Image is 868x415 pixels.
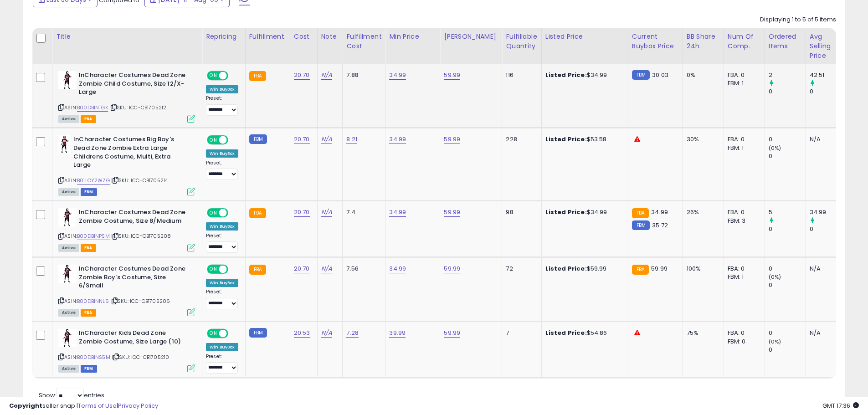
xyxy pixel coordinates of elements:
small: FBA [249,265,266,275]
img: 410HaNRvzNL._SL40_.jpg [58,265,77,283]
div: [PERSON_NAME] [444,32,498,41]
a: 8.21 [346,135,357,144]
div: FBA: 0 [728,71,758,79]
b: Listed Price: [545,328,587,337]
a: B00DBINNL6 [77,297,109,305]
small: (0%) [769,144,781,152]
img: 410HaNRvzNL._SL40_.jpg [58,329,77,347]
a: 7.28 [346,328,359,338]
small: FBA [632,265,649,275]
b: Listed Price: [545,264,587,273]
img: 410HaNRvzNL._SL40_.jpg [58,71,77,89]
div: Fulfillment [249,32,286,41]
span: | SKU: ICC-CB1705206 [110,297,170,305]
a: 39.99 [389,328,406,338]
div: Repricing [206,32,241,41]
div: Cost [294,32,313,41]
div: 228 [506,135,534,143]
div: 42.51 [810,71,847,79]
div: ASIN: [58,208,195,251]
small: (0%) [769,338,781,345]
div: Fulfillable Quantity [506,32,537,51]
span: ON [208,266,219,273]
small: FBM [249,328,267,338]
div: Note [321,32,339,41]
a: 20.53 [294,328,310,338]
div: Preset: [206,289,238,309]
span: | SKU: ICC-CB1705210 [112,354,169,361]
div: Preset: [206,95,238,116]
span: | SKU: ICC-CB1705212 [109,104,166,111]
div: 0 [769,225,806,233]
span: OFF [227,72,241,80]
a: 59.99 [444,264,460,273]
div: 7.88 [346,71,378,79]
div: 0 [769,329,806,337]
b: InCharacter Costumes Dead Zone Zombie Costume, Size 8/Medium [79,208,190,227]
div: FBA: 0 [728,265,758,273]
span: ON [208,136,219,144]
div: 0 [769,135,806,143]
a: 20.70 [294,264,310,273]
span: FBM [81,188,97,196]
a: 59.99 [444,328,460,338]
a: 34.99 [389,135,406,144]
div: 0% [687,71,717,79]
div: FBA: 0 [728,329,758,337]
div: FBM: 0 [728,338,758,346]
div: Win BuyBox [206,85,238,93]
div: Avg Selling Price [810,32,843,61]
a: Terms of Use [78,401,117,410]
div: FBA: 0 [728,208,758,216]
div: 0 [810,225,847,233]
div: FBM: 1 [728,144,758,152]
div: FBM: 3 [728,217,758,225]
span: ON [208,330,219,338]
a: 20.70 [294,71,310,80]
div: 72 [506,265,534,273]
span: All listings currently available for purchase on Amazon [58,188,79,196]
span: FBA [81,115,96,123]
div: 0 [769,281,806,289]
small: FBA [632,208,649,218]
span: OFF [227,209,241,217]
div: Win BuyBox [206,149,238,158]
a: 34.99 [389,208,406,217]
small: FBM [632,70,650,80]
span: OFF [227,266,241,273]
a: 59.99 [444,71,460,80]
small: FBM [632,220,650,230]
img: 410HaNRvzNL._SL40_.jpg [58,208,77,226]
div: ASIN: [58,135,195,195]
div: N/A [810,135,840,143]
div: $53.58 [545,135,621,143]
span: 2025-09-9 17:36 GMT [822,401,859,410]
a: N/A [321,135,332,144]
div: 75% [687,329,717,337]
a: B01LOY2WZG [77,177,110,184]
a: 59.99 [444,208,460,217]
a: 59.99 [444,135,460,144]
div: 98 [506,208,534,216]
span: All listings currently available for purchase on Amazon [58,365,79,373]
a: 34.99 [389,71,406,80]
div: Num of Comp. [728,32,761,51]
div: Title [56,32,198,41]
span: FBA [81,309,96,317]
strong: Copyright [9,401,42,410]
div: N/A [810,329,840,337]
small: (0%) [769,273,781,281]
span: | SKU: ICC-CB1705208 [111,232,171,240]
div: 0 [769,87,806,96]
div: $34.99 [545,71,621,79]
div: Preset: [206,354,238,374]
div: $59.99 [545,265,621,273]
b: InCharacter Costumes Big Boy's Dead Zone Zombie Extra Large Childrens Costume, Multi, Extra Large [73,135,184,171]
span: OFF [227,136,241,144]
div: 0 [769,265,806,273]
div: Preset: [206,233,238,253]
div: BB Share 24h. [687,32,720,51]
a: 20.70 [294,135,310,144]
span: All listings currently available for purchase on Amazon [58,115,79,123]
span: 35.72 [652,221,668,230]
